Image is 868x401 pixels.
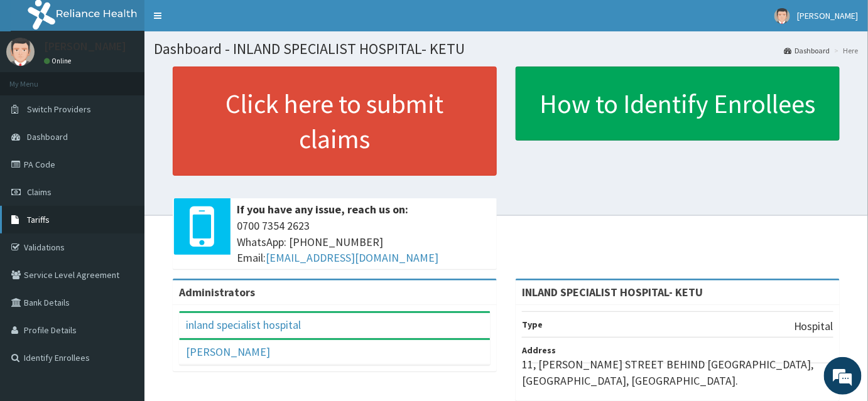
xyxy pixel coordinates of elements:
[522,285,703,299] strong: INLAND SPECIALIST HOSPITAL- KETU
[27,131,68,142] span: Dashboard
[27,214,50,225] span: Tariffs
[794,318,833,334] p: Hospital
[784,45,830,56] a: Dashboard
[522,319,543,330] b: Type
[179,285,255,299] b: Administrators
[798,10,859,21] span: [PERSON_NAME]
[516,67,840,141] a: How to Identify Enrollees
[44,41,126,52] p: [PERSON_NAME]
[27,104,91,115] span: Switch Providers
[27,186,52,198] span: Claims
[237,218,491,266] span: 0700 7354 2623 WhatsApp: [PHONE_NUMBER] Email:
[237,202,408,217] b: If you have any issue, reach us on:
[774,8,790,24] img: User Image
[173,67,497,176] a: Click here to submit claims
[266,250,438,265] a: [EMAIL_ADDRESS][DOMAIN_NAME]
[832,45,859,56] li: Here
[44,56,74,65] a: Online
[186,318,301,332] a: inland specialist hospital
[522,345,556,356] b: Address
[6,38,35,66] img: User Image
[186,345,270,359] a: [PERSON_NAME]
[522,356,833,388] p: 11, [PERSON_NAME] STREET BEHIND [GEOGRAPHIC_DATA], [GEOGRAPHIC_DATA], [GEOGRAPHIC_DATA].
[154,41,859,57] h1: Dashboard - INLAND SPECIALIST HOSPITAL- KETU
